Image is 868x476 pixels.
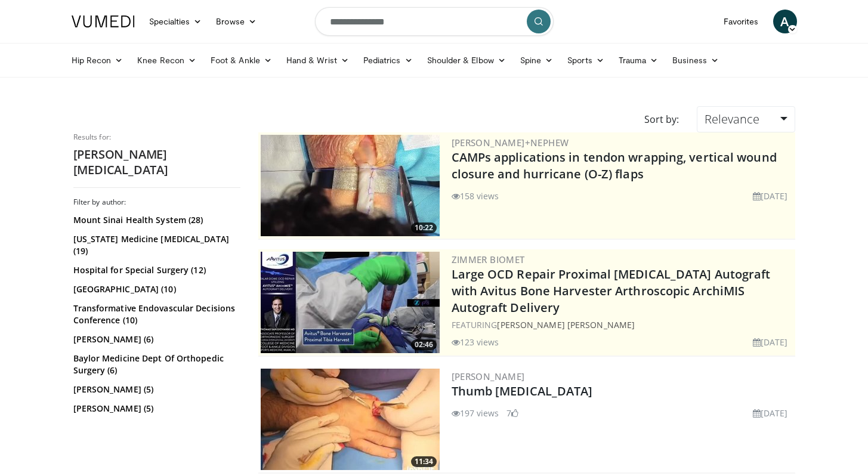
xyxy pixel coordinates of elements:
img: VuMedi Logo [72,16,135,27]
a: Spine [513,48,560,72]
a: [PERSON_NAME] [452,370,525,382]
a: Relevance [697,106,795,132]
span: Relevance [705,111,759,127]
a: Hand & Wrist [279,48,356,72]
a: 11:34 [261,369,440,470]
img: 2677e140-ee51-4d40-a5f5-4f29f195cc19.300x170_q85_crop-smart_upscale.jpg [261,135,440,236]
img: a4fc9e3b-29e5-479a-a4d0-450a2184c01c.300x170_q85_crop-smart_upscale.jpg [261,252,440,353]
li: 123 views [452,336,499,348]
div: Sort by: [635,106,688,132]
a: [PERSON_NAME] (5) [73,384,237,395]
a: Favorites [716,10,766,33]
h3: Filter by author: [73,197,240,207]
a: Large OCD Repair Proximal [MEDICAL_DATA] Autograft with Avitus Bone Harvester Arthroscopic ArchiM... [452,266,771,316]
a: Specialties [142,10,209,33]
a: [PERSON_NAME] [PERSON_NAME] [497,319,635,330]
li: 197 views [452,407,499,419]
a: CAMPs applications in tendon wrapping, vertical wound closure and hurricane (O-Z) flaps [452,149,777,182]
h2: [PERSON_NAME] [MEDICAL_DATA] [73,147,240,178]
a: Trauma [611,48,666,72]
a: [US_STATE] Medicine [MEDICAL_DATA] (19) [73,233,237,257]
li: 7 [506,407,518,419]
a: Hospital for Special Surgery (12) [73,264,237,276]
a: A [773,10,797,33]
img: 86f7a411-b29c-4241-a97c-6b2d26060ca0.300x170_q85_crop-smart_upscale.jpg [261,369,440,470]
div: FEATURING [452,319,793,331]
a: Zimmer Biomet [452,254,525,265]
li: 158 views [452,190,499,202]
a: Transformative Endovascular Decisions Conference (10) [73,302,237,326]
li: [DATE] [753,407,788,419]
a: Sports [560,48,611,72]
a: 10:22 [261,135,440,236]
a: [PERSON_NAME] (5) [73,403,237,415]
a: Mount Sinai Health System (28) [73,214,237,226]
input: Search topics, interventions [315,7,554,36]
a: Browse [209,10,264,33]
a: Thumb [MEDICAL_DATA] [452,383,593,399]
li: [DATE] [753,190,788,202]
a: Business [665,48,726,72]
span: 02:46 [411,339,437,350]
a: [PERSON_NAME] (6) [73,333,237,345]
a: Knee Recon [130,48,203,72]
a: Pediatrics [356,48,420,72]
a: Shoulder & Elbow [420,48,513,72]
p: Results for: [73,132,240,142]
span: 11:34 [411,456,437,467]
a: [PERSON_NAME]+Nephew [452,137,569,149]
li: [DATE] [753,336,788,348]
a: Hip Recon [64,48,131,72]
a: Baylor Medicine Dept Of Orthopedic Surgery (6) [73,353,237,376]
a: 02:46 [261,252,440,353]
a: [GEOGRAPHIC_DATA] (10) [73,283,237,295]
span: 10:22 [411,222,437,233]
a: Foot & Ankle [203,48,279,72]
